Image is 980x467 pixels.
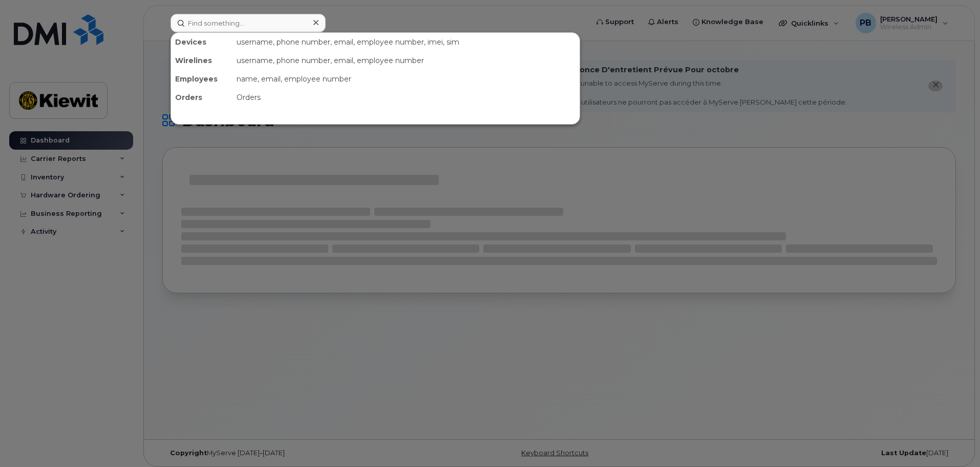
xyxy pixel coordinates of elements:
div: Wirelines [171,51,232,70]
div: Devices [171,33,232,51]
div: Employees [171,70,232,88]
div: username, phone number, email, employee number [232,51,580,70]
div: username, phone number, email, employee number, imei, sim [232,33,580,51]
div: Orders [171,88,232,107]
div: name, email, employee number [232,70,580,88]
div: Orders [232,88,580,107]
